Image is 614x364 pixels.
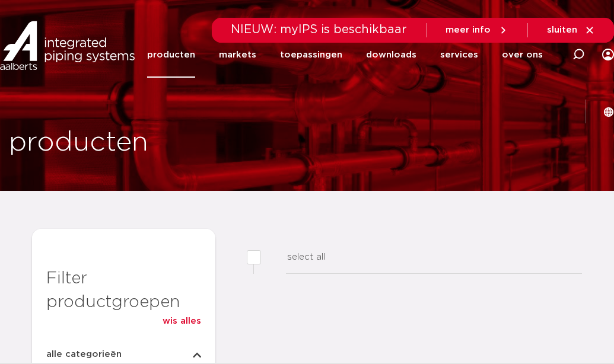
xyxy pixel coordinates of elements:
[602,41,614,68] div: my IPS
[163,317,201,325] span: wis alles
[247,250,325,264] label: select all
[440,32,478,78] a: services
[446,25,508,36] a: meer info
[46,267,201,314] h3: Filter productgroepen
[231,24,407,36] span: NIEUW: myIPS is beschikbaar
[547,25,577,34] span: sluiten
[9,124,148,162] h1: producten
[547,25,595,36] a: sluiten
[147,32,195,78] a: producten
[46,347,122,362] span: alle categorieën
[46,347,201,362] button: alle categorieën
[147,32,543,78] nav: Menu
[366,32,416,78] a: downloads
[502,32,543,78] a: over ons
[163,314,201,328] a: wis alles
[446,25,491,34] span: meer info
[219,32,256,78] a: markets
[280,32,342,78] a: toepassingen
[247,250,261,264] input: select all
